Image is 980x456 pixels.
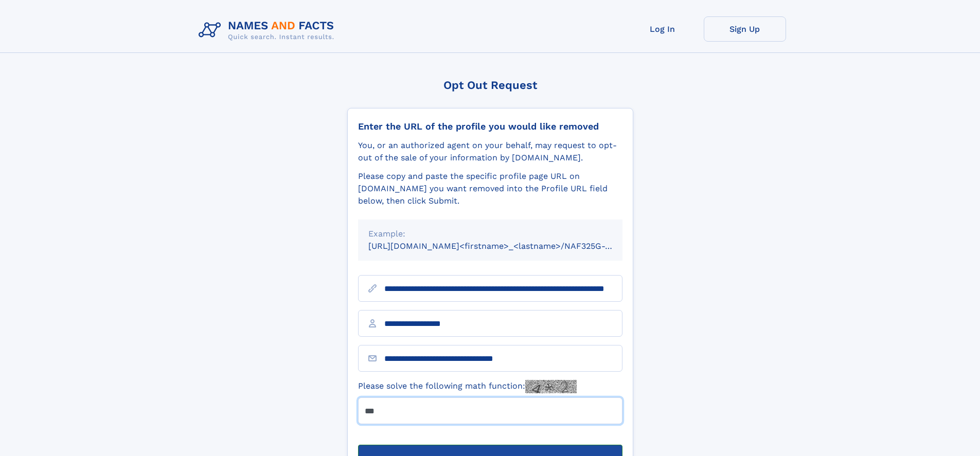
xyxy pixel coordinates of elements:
div: Opt Out Request [347,79,633,92]
img: Logo Names and Facts [194,16,343,44]
div: Enter the URL of the profile you would like removed [358,121,622,132]
div: Example: [368,228,612,240]
a: Sign Up [704,16,786,42]
a: Log In [621,16,704,42]
small: [URL][DOMAIN_NAME]<firstname>_<lastname>/NAF325G-xxxxxxxx [368,241,642,251]
label: Please solve the following math function: [358,380,577,393]
div: Please copy and paste the specific profile page URL on [DOMAIN_NAME] you want removed into the Pr... [358,170,622,207]
div: You, or an authorized agent on your behalf, may request to opt-out of the sale of your informatio... [358,139,622,164]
